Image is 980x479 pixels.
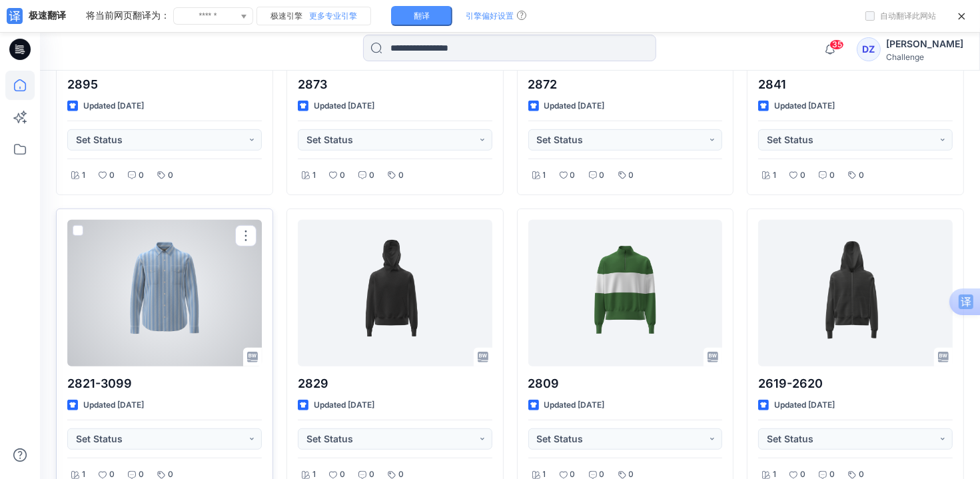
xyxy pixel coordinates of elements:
[168,169,173,183] p: 0
[829,39,844,50] span: 35
[83,99,144,113] p: Updated [DATE]
[82,169,85,183] p: 1
[544,398,605,412] p: Updated [DATE]
[312,169,316,183] p: 1
[570,169,576,183] p: 0
[298,75,492,94] p: 2873
[67,374,262,393] p: 2821-3099
[298,220,492,366] a: 2829
[629,169,634,183] p: 0
[857,37,881,61] div: DZ
[600,169,605,183] p: 0
[398,169,404,183] p: 0
[859,169,864,183] p: 0
[829,169,835,183] p: 0
[83,398,144,412] p: Updated [DATE]
[774,398,835,412] p: Updated [DATE]
[886,36,963,52] div: [PERSON_NAME]
[758,75,953,94] p: 2841
[544,99,605,113] p: Updated [DATE]
[67,220,262,366] a: 2821-3099
[369,169,374,183] p: 0
[543,169,546,183] p: 1
[528,75,723,94] p: 2872
[528,220,723,366] a: 2809
[109,169,115,183] p: 0
[800,169,805,183] p: 0
[886,52,963,62] div: Challenge
[67,75,262,94] p: 2895
[758,374,953,393] p: 2619-2620
[774,99,835,113] p: Updated [DATE]
[139,169,144,183] p: 0
[298,374,492,393] p: 2829
[314,99,374,113] p: Updated [DATE]
[340,169,345,183] p: 0
[314,398,374,412] p: Updated [DATE]
[758,220,953,366] a: 2619-2620
[773,169,776,183] p: 1
[528,374,723,393] p: 2809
